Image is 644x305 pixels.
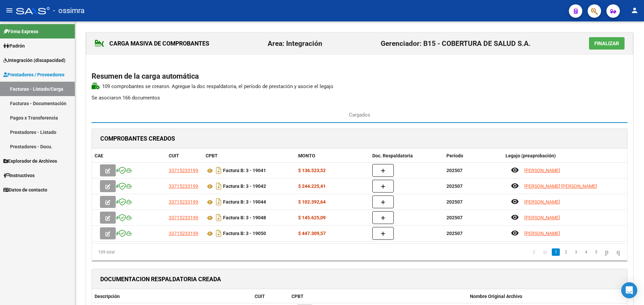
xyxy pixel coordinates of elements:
[223,215,266,221] strong: Factura B: 3 - 19048
[582,248,590,256] a: 4
[169,168,198,173] span: 33715233199
[3,71,64,78] span: Prestadores / Proveedores
[298,183,326,189] strong: $ 244.225,41
[470,294,522,299] span: Nombre Original Archivo
[92,70,628,83] h2: Resumen de la carga automática
[446,215,463,220] strong: 202507
[511,198,519,206] mat-icon: remove_red_eye
[3,172,35,179] span: Instructivos
[540,248,550,256] a: go to previous page
[223,184,266,189] strong: Factura B: 3 - 19042
[214,228,223,239] i: Descargar documento
[467,289,627,304] datatable-header-cell: Nombre Original Archivo
[446,199,463,205] strong: 202507
[95,38,209,49] h1: CARGA MASIVA DE COMPROBANTES
[169,153,179,158] span: CUIT
[613,248,623,256] a: go to last page
[92,83,628,90] p: : 109 comprobantes se crearon. Agregue la doc respaldatoria
[572,248,580,256] a: 3
[169,215,198,220] span: 33715233199
[291,294,304,299] span: CPBT
[296,149,370,163] datatable-header-cell: MONTO
[446,183,463,189] strong: 202507
[524,199,560,205] span: [PERSON_NAME]
[524,215,560,220] span: [PERSON_NAME]
[561,246,571,258] li: page 2
[3,57,65,64] span: Integración (discapacidad)
[571,246,581,258] li: page 3
[223,200,266,205] strong: Factura B: 3 - 19044
[255,294,265,299] span: CUIT
[621,282,637,298] div: Open Intercom Messenger
[92,289,252,304] datatable-header-cell: Descripción
[3,28,38,35] span: Firma Express
[370,149,444,163] datatable-header-cell: Doc. Respaldatoria
[631,6,639,14] mat-icon: person
[92,149,166,163] datatable-header-cell: CAE
[95,153,103,158] span: CAE
[511,229,519,237] mat-icon: remove_red_eye
[169,199,198,205] span: 33715233199
[505,153,556,158] span: Legajo (preaprobación)
[592,248,600,256] a: 5
[3,42,25,50] span: Padrón
[446,231,463,236] strong: 202507
[3,186,47,194] span: Datos de contacto
[503,149,627,163] datatable-header-cell: Legajo (preaprobación)
[214,212,223,223] i: Descargar documento
[552,248,560,256] a: 1
[372,153,413,158] span: Doc. Respaldatoria
[298,231,326,236] strong: $ 447.309,57
[581,246,591,258] li: page 4
[252,289,289,304] datatable-header-cell: CUIT
[214,181,223,192] i: Descargar documento
[214,197,223,207] i: Descargar documento
[511,166,519,174] mat-icon: remove_red_eye
[562,248,570,256] a: 2
[298,153,315,158] span: MONTO
[169,183,198,189] span: 33715233199
[268,37,322,50] h2: Area: Integración
[92,94,628,101] p: Se asociaron 166 documentos
[551,246,561,258] li: page 1
[206,153,218,158] span: CPBT
[511,182,519,190] mat-icon: remove_red_eye
[530,248,538,256] a: go to first page
[100,274,221,285] h1: DOCUMENTACION RESPALDATORIA CREADA
[298,168,326,173] strong: $ 136.523,52
[349,111,370,119] span: Cargados
[298,199,326,205] strong: $ 102.392,64
[3,157,57,165] span: Explorador de Archivos
[591,246,601,258] li: page 5
[594,41,619,47] span: Finalizar
[53,3,85,18] span: - ossimra
[524,231,560,236] span: [PERSON_NAME]
[446,153,463,158] span: Período
[524,168,560,173] span: [PERSON_NAME]
[5,6,13,14] mat-icon: menu
[95,294,120,299] span: Descripción
[166,149,203,163] datatable-header-cell: CUIT
[524,183,597,189] span: [PERSON_NAME] [PERSON_NAME]
[100,133,175,144] h1: COMPROBANTES CREADOS
[223,168,266,173] strong: Factura B: 3 - 19041
[511,213,519,221] mat-icon: remove_red_eye
[589,37,625,50] button: Finalizar
[444,149,503,163] datatable-header-cell: Período
[381,37,531,50] h2: Gerenciador: B15 - COBERTURA DE SALUD S.A.
[289,289,467,304] datatable-header-cell: CPBT
[169,231,198,236] span: 33715233199
[92,244,198,260] div: 109 total
[203,149,296,163] datatable-header-cell: CPBT
[446,168,463,173] strong: 202507
[602,248,611,256] a: go to next page
[223,231,266,236] strong: Factura B: 3 - 19050
[298,215,326,220] strong: $ 145.625,09
[236,83,333,89] span: , el período de prestación y asocie el legajo
[214,165,223,176] i: Descargar documento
